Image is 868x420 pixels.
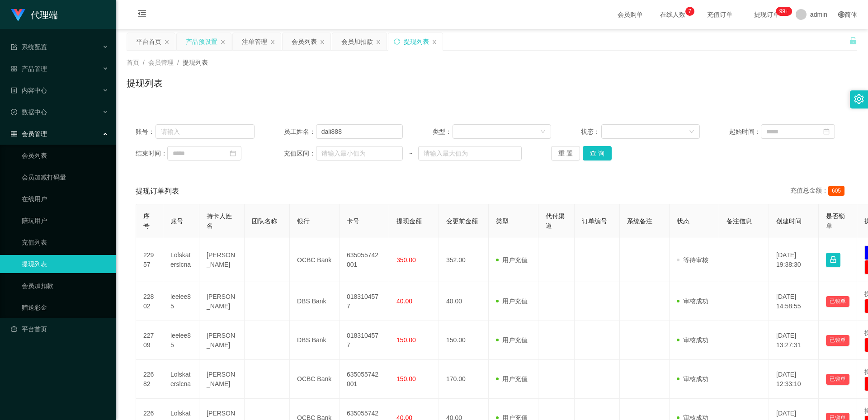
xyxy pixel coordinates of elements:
td: 22957 [136,238,163,282]
td: 352.00 [439,238,489,282]
span: 在线人数 [656,11,690,18]
a: 陪玩用户 [22,212,108,230]
h1: 提现列表 [127,76,163,90]
a: 提现列表 [22,255,108,273]
span: 类型 [496,217,509,225]
i: 图标: appstore-o [11,66,17,72]
div: 充值总金额： [790,186,848,197]
span: ~ [403,149,418,158]
i: 图标: menu-fold [127,0,157,29]
i: 图标: close [320,39,325,45]
input: 请输入最小值为 [316,146,403,160]
span: 状态： [581,127,601,137]
input: 请输入 [156,124,255,139]
span: 员工姓名： [284,127,316,137]
span: 会员管理 [11,130,47,137]
p: 7 [689,7,692,16]
i: 图标: down [540,129,546,135]
td: [DATE] 13:27:31 [769,321,819,360]
button: 已锁单 [826,335,849,346]
i: 图标: global [838,11,844,18]
span: 系统配置 [11,43,47,51]
span: 账号： [136,127,156,137]
td: DBS Bank [290,282,340,321]
div: 会员列表 [292,33,317,50]
a: 代理端 [11,11,58,18]
i: 图标: close [376,39,381,45]
td: [PERSON_NAME] [199,321,245,360]
td: 22682 [136,360,163,399]
span: 用户充值 [496,375,528,382]
i: 图标: close [164,39,170,45]
div: 提现列表 [404,33,429,50]
span: 充值订单 [703,11,737,18]
span: 银行 [297,217,310,225]
span: 首页 [127,59,139,66]
span: 350.00 [396,256,416,264]
td: OCBC Bank [290,238,340,282]
span: 序号 [143,212,150,229]
span: 订单编号 [582,217,607,225]
span: / [177,59,179,66]
a: 会员加扣款 [22,277,108,295]
td: [DATE] 19:38:30 [769,238,819,282]
td: 150.00 [439,321,489,360]
span: 605 [828,186,844,196]
span: 审核成功 [677,375,708,382]
span: 充值区间： [284,149,316,158]
div: 产品预设置 [186,33,217,50]
span: 备注信息 [726,217,752,225]
i: 图标: unlock [849,37,857,45]
i: 图标: down [689,129,694,135]
input: 请输入最大值为 [418,146,521,160]
td: [DATE] 14:58:55 [769,282,819,321]
td: DBS Bank [290,321,340,360]
sup: 7 [685,7,694,16]
span: 类型： [433,127,453,137]
td: 0183104577 [340,282,389,321]
span: 变更前金额 [446,217,478,225]
button: 重 置 [551,146,580,160]
span: 内容中心 [11,87,47,94]
td: Lolskaterslcna [163,238,199,282]
span: 用户充值 [496,256,528,264]
span: 是否锁单 [826,212,845,229]
h1: 代理端 [31,0,58,29]
a: 会员加减打码量 [22,168,108,186]
div: 平台首页 [136,33,161,50]
td: 0183104577 [340,321,389,360]
span: 审核成功 [677,297,708,305]
i: 图标: calendar [823,128,830,135]
span: 状态 [677,217,689,225]
span: 150.00 [396,375,416,382]
span: 40.00 [396,297,412,305]
a: 会员列表 [22,146,108,165]
span: 系统备注 [627,217,652,225]
td: leelee85 [163,282,199,321]
td: Lolskaterslcna [163,360,199,399]
span: 用户充值 [496,336,528,344]
span: 账号 [170,217,183,225]
td: [PERSON_NAME] [199,360,245,399]
i: 图标: setting [854,94,864,104]
span: 提现金额 [396,217,422,225]
i: 图标: form [11,44,17,50]
div: 注单管理 [242,33,267,50]
td: [PERSON_NAME] [199,238,245,282]
button: 已锁单 [826,296,849,307]
i: 图标: table [11,131,17,137]
span: 用户充值 [496,297,528,305]
i: 图标: check-circle-o [11,109,17,115]
span: 会员管理 [148,59,174,66]
span: 150.00 [396,336,416,344]
span: 代付渠道 [546,212,565,229]
i: 图标: close [220,39,226,45]
span: 卡号 [347,217,359,225]
td: OCBC Bank [290,360,340,399]
span: 结束时间： [136,149,167,158]
td: [PERSON_NAME] [199,282,245,321]
span: 提现订单列表 [136,186,179,197]
button: 查 询 [583,146,612,160]
i: 图标: calendar [230,150,236,156]
td: [DATE] 12:33:10 [769,360,819,399]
